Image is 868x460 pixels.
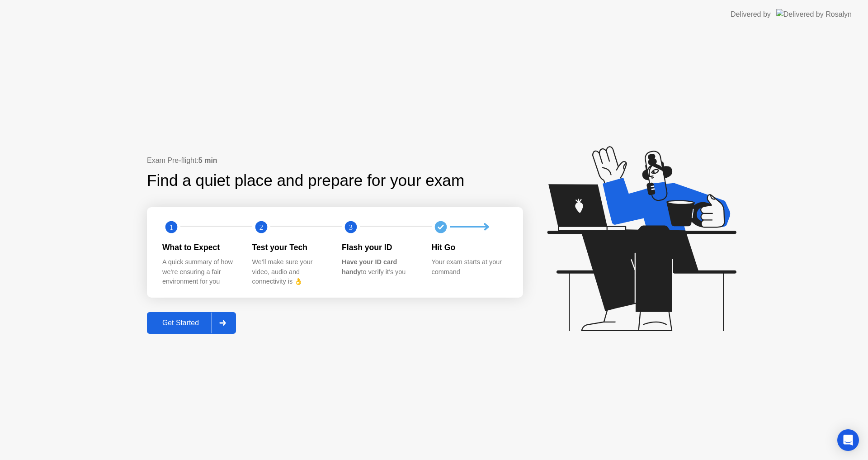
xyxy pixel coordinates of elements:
div: Test your Tech [252,242,328,253]
div: What to Expect [162,242,238,253]
b: Have your ID card handy [342,258,397,275]
div: to verify it’s you [342,257,417,277]
div: Hit Go [432,242,507,253]
div: We’ll make sure your video, audio and connectivity is 👌 [252,257,328,287]
div: Exam Pre-flight: [147,155,523,166]
div: Open Intercom Messenger [837,429,859,451]
div: Flash your ID [342,242,417,253]
button: Get Started [147,312,236,334]
div: Find a quiet place and prepare for your exam [147,169,466,193]
div: Delivered by [731,9,771,20]
text: 3 [349,223,353,231]
div: A quick summary of how we’re ensuring a fair environment for you [162,257,238,287]
div: Your exam starts at your command [432,257,507,277]
text: 2 [259,223,263,231]
b: 5 min [198,156,217,164]
div: Get Started [150,319,212,327]
text: 1 [170,223,173,231]
img: Delivered by Rosalyn [776,9,852,19]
